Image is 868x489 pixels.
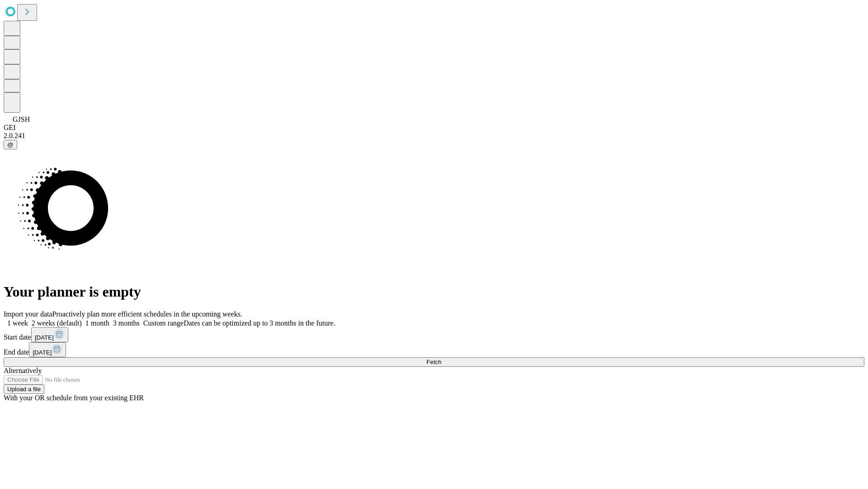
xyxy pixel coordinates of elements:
button: [DATE] [31,327,68,342]
span: [DATE] [35,334,54,341]
span: Proactively plan more efficient schedules in the upcoming weeks. [52,310,242,318]
span: GJSH [13,115,30,123]
div: 2.0.241 [4,132,864,140]
span: 1 week [7,319,28,327]
button: @ [4,140,17,149]
span: [DATE] [33,349,52,356]
span: With your OR schedule from your existing EHR [4,394,144,402]
button: Fetch [4,357,864,367]
div: GEI [4,124,864,132]
div: Start date [4,327,864,342]
span: Fetch [426,359,441,365]
button: [DATE] [29,342,66,357]
span: 3 months [113,319,140,327]
span: Alternatively [4,367,42,374]
span: 1 month [85,319,109,327]
span: Import your data [4,310,52,318]
h1: Your planner is empty [4,283,864,300]
span: @ [7,141,14,148]
div: End date [4,342,864,357]
span: Dates can be optimized up to 3 months in the future. [184,319,335,327]
button: Upload a file [4,384,44,394]
span: 2 weeks (default) [32,319,82,327]
span: Custom range [143,319,184,327]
